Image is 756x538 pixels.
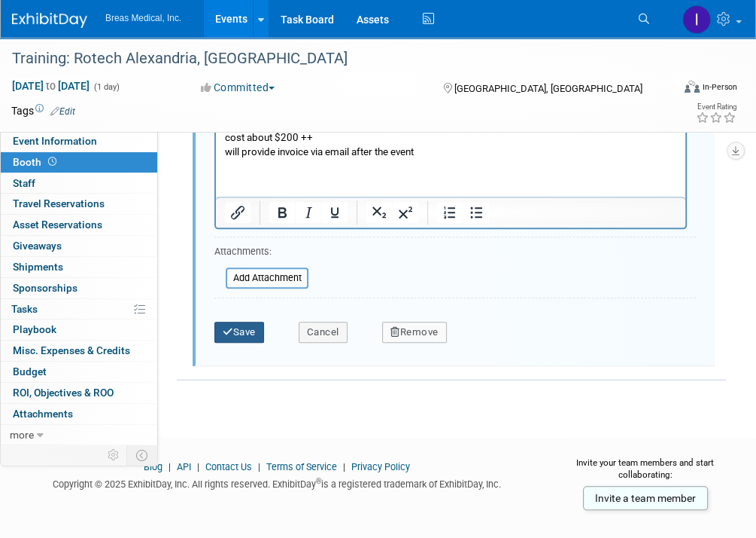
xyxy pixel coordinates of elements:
[322,202,348,223] button: Underline
[93,82,120,92] span: (1 day)
[13,197,105,209] span: Travel Reservations
[382,322,447,343] button: Remove
[225,202,250,223] button: Insert/edit link
[339,461,349,472] span: |
[1,299,157,319] a: Tasks
[214,322,264,343] button: Save
[1,425,157,445] a: more
[1,404,157,424] a: Attachments
[351,461,410,472] a: Privacy Policy
[1,278,157,298] a: Sponsorships
[127,445,158,465] td: Toggle Event Tabs
[1,362,157,382] a: Budget
[50,106,75,117] a: Edit
[1,131,157,151] a: Event Information
[393,202,418,223] button: Superscript
[564,457,726,491] div: Invite your team members and start collaborating:
[1,173,157,194] a: Staff
[1,257,157,277] a: Shipments
[1,152,157,173] a: Booth
[144,461,162,472] a: Blog
[366,202,392,223] button: Subscript
[682,5,711,34] img: Inga Dolezar
[11,303,38,315] span: Tasks
[13,261,63,273] span: Shipments
[13,365,47,378] span: Budget
[1,319,157,340] a: Playbook
[11,79,90,93] span: [DATE] [DATE]
[13,219,102,231] span: Asset Reservations
[437,202,463,223] button: Numbered list
[626,78,737,101] div: Event Format
[13,282,77,294] span: Sponsorships
[13,408,73,420] span: Attachments
[254,461,264,472] span: |
[177,461,191,472] a: API
[269,202,295,223] button: Bold
[13,344,130,356] span: Misc. Expenses & Credits
[1,194,157,214] a: Travel Reservations
[7,45,664,72] div: Training: Rotech Alexandria, [GEOGRAPHIC_DATA]
[454,83,642,94] span: [GEOGRAPHIC_DATA], [GEOGRAPHIC_DATA]
[196,80,281,95] button: Committed
[205,461,252,472] a: Contact Us
[11,474,542,491] div: Copyright © 2025 ExhibitDay, Inc. All rights reserved. ExhibitDay is a registered trademark of Ex...
[8,6,462,119] body: Rich Text Area. Press ALT-0 for help.
[44,80,58,92] span: to
[193,461,203,472] span: |
[266,461,337,472] a: Terms of Service
[316,477,321,485] sup: ®
[299,322,348,343] button: Cancel
[13,177,35,189] span: Staff
[9,6,461,119] p: [PERSON_NAME], M&M Sound- [PHONE_NUMBER] left message for [PERSON_NAME] [DATE] spoke with [PERSON...
[463,202,489,223] button: Bullet list
[13,387,114,399] span: ROI, Objectives & ROO
[696,103,736,111] div: Event Rating
[1,383,157,403] a: ROI, Objectives & ROO
[10,429,34,441] span: more
[45,156,59,167] span: Booth not reserved yet
[11,103,75,118] td: Tags
[165,461,175,472] span: |
[296,202,321,223] button: Italic
[101,445,127,465] td: Personalize Event Tab Strip
[702,81,737,93] div: In-Person
[1,215,157,235] a: Asset Reservations
[13,240,62,252] span: Giveaways
[1,236,157,256] a: Giveaways
[13,323,56,335] span: Playbook
[13,156,59,168] span: Booth
[685,81,700,93] img: Format-Inperson.png
[12,13,87,28] img: ExhibitDay
[1,341,157,361] a: Misc. Expenses & Credits
[13,135,97,147] span: Event Information
[105,13,181,23] span: Breas Medical, Inc.
[583,486,708,510] a: Invite a team member
[214,245,308,262] div: Attachments:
